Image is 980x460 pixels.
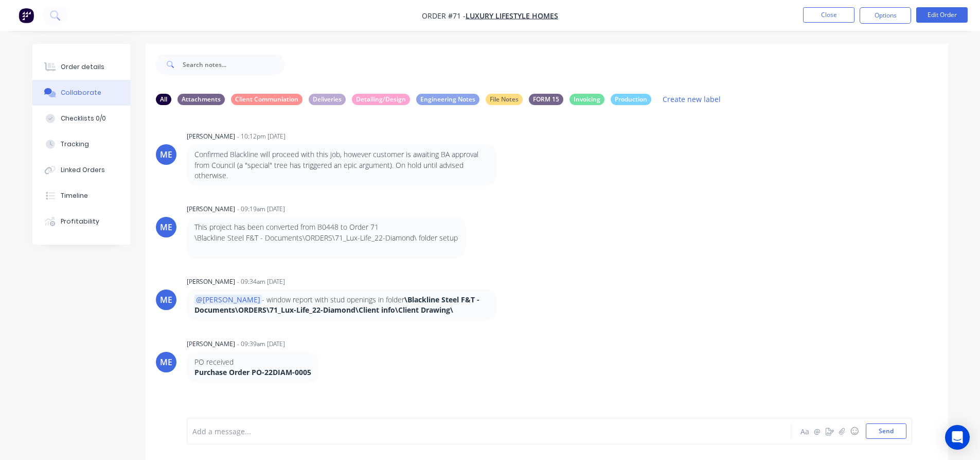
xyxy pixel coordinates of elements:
button: @ [811,425,824,437]
p: This project has been converted from B0448 to Order 71 [194,222,458,232]
div: All [156,94,171,105]
div: - 10:10am [DATE] [237,401,285,411]
button: Create new label [657,92,726,106]
p: PO received [194,357,311,367]
div: Engineering Notes [416,94,479,105]
div: Detailing/Design [352,94,410,105]
div: Collaborate [61,88,101,97]
div: [PERSON_NAME] [187,277,235,286]
p: \Blackline Steel F&T - Documents\ORDERS\71_Lux-Life_22-Diamond\ folder setup [194,233,458,243]
span: Order #71 - [422,11,466,21]
div: [PERSON_NAME] [187,132,235,141]
input: Search notes... [183,54,284,75]
button: ☺ [848,425,861,437]
div: Tracking [61,140,89,149]
button: Order details [32,54,130,80]
div: Attachments [177,94,225,105]
div: - 09:34am [DATE] [237,277,285,286]
div: Client Communiation [231,94,302,105]
button: Close [803,7,854,23]
div: - 09:19am [DATE] [237,205,285,214]
span: @[PERSON_NAME] [194,295,262,304]
button: Options [860,7,911,24]
div: Timeline [61,191,88,200]
div: ME [160,221,172,233]
div: Profitability [61,217,99,226]
div: - 09:39am [DATE] [237,339,285,349]
div: [PERSON_NAME] [187,339,235,349]
p: Confirmed Blackline will proceed with this job, however customer is awaiting BA approval from Cou... [194,149,489,181]
button: Linked Orders [32,157,130,183]
p: - window report with stud openings in folder [194,295,489,316]
button: Collaborate [32,80,130,106]
button: Tracking [32,131,130,157]
button: Send [866,423,906,439]
div: Checklists 0/0 [61,114,106,123]
div: [PERSON_NAME] [187,205,235,214]
div: Deliveries [309,94,346,105]
div: [PERSON_NAME] [187,401,235,411]
div: FORM 15 [529,94,563,105]
div: Production [611,94,651,105]
div: Linked Orders [61,165,105,175]
div: ME [160,294,172,306]
strong: Purchase Order PO-22DIAM-0005 [194,367,311,377]
img: Factory [19,8,34,23]
button: Edit Order [916,7,968,23]
button: Checklists 0/0 [32,106,130,131]
button: Profitability [32,209,130,234]
div: ME [160,356,172,368]
div: File Notes [486,94,523,105]
a: Luxury Lifestyle Homes [466,11,558,21]
div: Open Intercom Messenger [945,425,970,450]
strong: \Blackline Steel F&T - Documents\ORDERS\71_Lux-Life_22-Diamond\Client info\Client Drawing\ [194,295,479,315]
div: - 10:12pm [DATE] [237,132,286,141]
button: Aa [799,425,811,437]
div: Invoicing [569,94,604,105]
div: ME [160,148,172,161]
div: Order details [61,62,104,72]
button: Timeline [32,183,130,209]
